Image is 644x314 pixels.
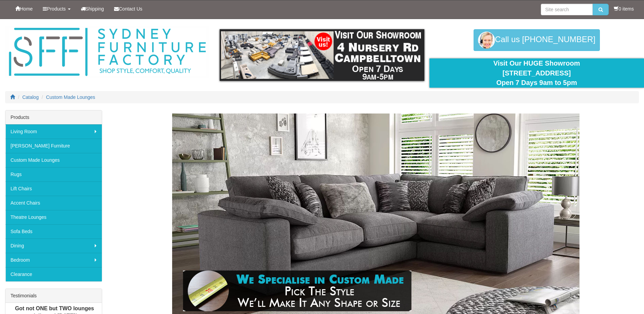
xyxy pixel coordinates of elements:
[5,196,102,210] a: Accent Chairs
[46,94,95,100] a: Custom Made Lounges
[10,0,38,17] a: Home
[20,6,33,12] span: Home
[86,6,104,12] span: Shipping
[5,139,102,153] a: [PERSON_NAME] Furniture
[5,153,102,167] a: Custom Made Lounges
[38,0,75,17] a: Products
[614,5,634,12] li: 0 items
[22,94,39,100] a: Catalog
[220,29,424,81] img: showroom.gif
[119,6,142,12] span: Contact Us
[5,110,102,124] div: Products
[76,0,109,17] a: Shipping
[47,6,66,12] span: Products
[5,181,102,196] a: Lift Chairs
[435,58,639,88] div: Visit Our HUGE Showroom [STREET_ADDRESS] Open 7 Days 9am to 5pm
[109,0,147,17] a: Contact Us
[5,210,102,224] a: Theatre Lounges
[5,124,102,139] a: Living Room
[5,239,102,253] a: Dining
[5,289,102,303] div: Testimonials
[5,267,102,281] a: Clearance
[541,4,593,15] input: Site search
[5,167,102,181] a: Rugs
[5,224,102,239] a: Sofa Beds
[5,253,102,267] a: Bedroom
[5,26,209,78] img: Sydney Furniture Factory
